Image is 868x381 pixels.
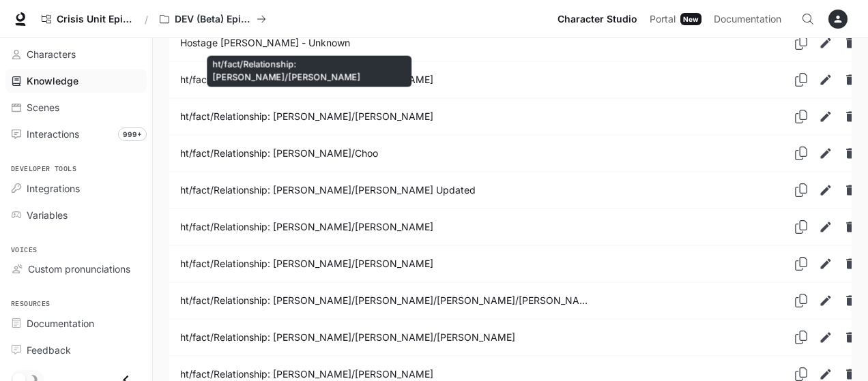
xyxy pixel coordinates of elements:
[180,367,589,381] p: ht/fact/Relationship: Bryan/Sanjay
[180,183,589,197] p: ht/fact/Relationship: Bryan/Choo Updated
[838,325,863,350] button: Delete knowledge
[27,100,59,115] span: Scenes
[27,316,94,331] span: Documentation
[180,331,589,344] p: ht/fact/Relationship: Bryan/Rosa/Emily
[838,31,863,55] button: Delete knowledge
[180,294,589,307] p: ht/fact/Relationship: Bryan/Peter/Rosa/Emily
[838,141,863,166] button: Delete knowledge
[794,5,822,33] button: Open Command Menu
[838,104,863,129] button: Delete knowledge
[27,127,79,141] span: Interactions
[552,5,643,33] a: Character Studio
[813,288,838,313] a: Edit knowledge
[5,311,147,335] a: Documentation
[35,5,139,33] a: Crisis Unit Episode 1
[5,69,147,93] a: Knowledge
[789,104,813,129] button: Copy knowledge ID
[714,11,781,28] span: Documentation
[789,178,813,202] button: Copy knowledge ID
[813,325,838,350] a: Edit knowledge
[789,215,813,239] button: Copy knowledge ID
[27,343,71,357] span: Feedback
[838,215,863,239] button: Delete knowledge
[27,74,78,88] span: Knowledge
[5,42,147,66] a: Characters
[813,178,838,202] a: Edit knowledge
[813,215,838,239] a: Edit knowledge
[118,127,147,141] span: 999+
[27,208,68,222] span: Variables
[813,252,838,276] a: Edit knowledge
[838,178,863,202] button: Delete knowledge
[789,141,813,166] button: Copy knowledge ID
[5,122,147,146] a: Interactions
[708,5,792,33] a: Documentation
[813,104,838,129] a: Edit knowledge
[838,288,863,313] button: Delete knowledge
[813,31,838,55] a: Edit knowledge
[180,36,589,50] p: Hostage Ted - Unknown
[789,288,813,313] button: Copy knowledge ID
[180,110,589,123] p: ht/fact/Relationship: Bryan/Carol Depth
[789,325,813,350] button: Copy knowledge ID
[789,67,813,92] button: Copy knowledge ID
[789,31,813,55] button: Copy knowledge ID
[139,12,154,27] div: /
[175,14,251,25] p: DEV (Beta) Episode 1 - Crisis Unit
[28,262,130,276] span: Custom pronunciations
[680,13,701,25] div: New
[644,5,707,33] a: PortalNew
[5,338,147,362] a: Feedback
[558,11,637,28] span: Character Studio
[154,5,272,33] button: All workspaces
[650,11,676,28] span: Portal
[27,47,76,61] span: Characters
[57,14,133,25] span: Crisis Unit Episode 1
[5,177,147,200] a: Integrations
[180,257,589,271] p: ht/fact/Relationship: Bryan/Maria Depth
[5,95,147,119] a: Scenes
[5,257,147,281] a: Custom pronunciations
[180,220,589,234] p: ht/fact/Relationship: Bryan/Emily
[789,252,813,276] button: Copy knowledge ID
[180,147,589,160] p: ht/fact/Relationship: Bryan/Choo
[5,203,147,227] a: Variables
[813,141,838,166] a: Edit knowledge
[838,67,863,92] button: Delete knowledge
[180,73,589,87] p: ht/fact/Relationship: Bryan/Bobby
[813,67,838,92] a: Edit knowledge
[207,56,411,87] div: ht/fact/Relationship: [PERSON_NAME]/[PERSON_NAME]
[27,181,80,196] span: Integrations
[838,252,863,276] button: Delete knowledge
